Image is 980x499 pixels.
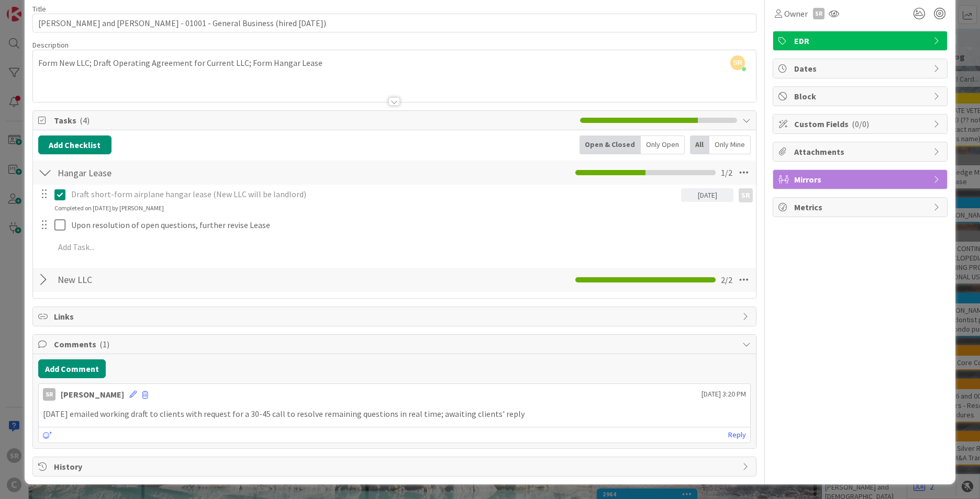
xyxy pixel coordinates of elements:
[54,310,737,323] span: Links
[54,270,289,289] input: Add Checklist...
[784,7,808,20] span: Owner
[80,115,90,126] span: ( 4 )
[54,163,289,182] input: Add Checklist...
[721,274,732,286] span: 2 / 2
[38,135,112,154] button: Add Checklist
[701,389,746,400] span: [DATE] 3:20 PM
[641,135,685,154] div: Only Open
[32,40,69,50] span: Description
[739,188,753,202] div: SR
[71,219,749,231] p: Upon resolution of open questions, further revise Lease
[794,201,928,213] span: Metrics
[61,388,124,401] div: [PERSON_NAME]
[794,35,928,47] span: EDR
[794,145,928,158] span: Attachments
[54,114,575,127] span: Tasks
[813,8,825,19] div: SR
[71,188,677,200] p: Draft short-form airplane hangar lease (New LLC will be landlord)
[852,119,869,129] span: ( 0/0 )
[38,57,751,69] p: Form New LLC; Draft Operating Agreement for Current LLC; Form Hangar Lease
[54,338,737,350] span: Comments
[32,4,46,14] label: Title
[730,55,745,70] span: SR
[709,135,751,154] div: Only Mine
[32,14,756,32] input: type card name here...
[43,408,746,420] p: [DATE] emailed working draft to clients with request for a 30-45 call to resolve remaining questi...
[43,388,55,401] div: SR
[794,118,928,130] span: Custom Fields
[580,135,641,154] div: Open & Closed
[794,62,928,75] span: Dates
[54,203,164,213] div: Completed on [DATE] by [PERSON_NAME]
[728,428,746,441] a: Reply
[681,188,733,202] div: [DATE]
[721,166,732,179] span: 1 / 2
[794,173,928,186] span: Mirrors
[690,135,709,154] div: All
[38,359,106,378] button: Add Comment
[99,339,109,349] span: ( 1 )
[54,460,737,473] span: History
[794,90,928,103] span: Block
